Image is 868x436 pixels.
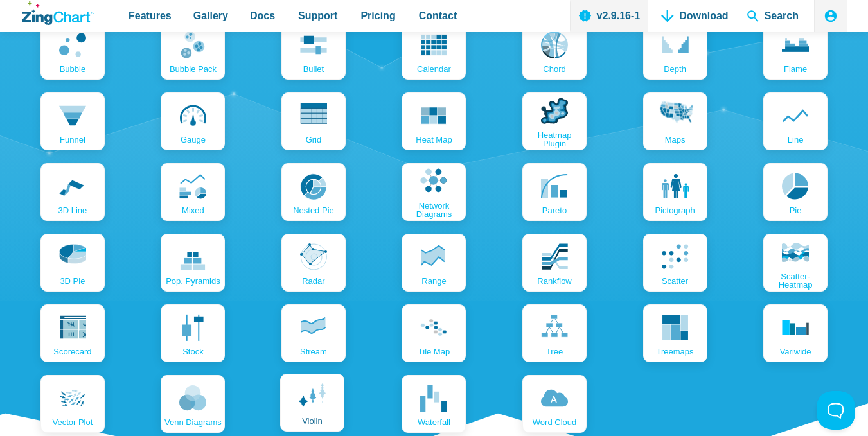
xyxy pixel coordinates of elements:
a: calendar [402,22,466,80]
span: line [788,135,804,144]
span: variwide [780,347,811,356]
span: calendar [417,65,451,73]
a: tile map [402,304,466,362]
iframe: Toggle Customer Support [817,391,855,430]
span: scatter-heatmap [766,272,824,289]
a: pictograph [643,163,707,221]
a: maps [643,92,707,150]
span: flame [784,65,807,73]
span: Support [298,7,337,24]
a: Network Diagrams [402,163,466,221]
span: Heatmap Plugin [526,131,583,148]
span: tree [546,347,563,356]
a: scorecard [40,304,105,362]
a: Heat map [402,92,466,150]
span: funnel [60,135,85,144]
span: Gallery [193,7,228,24]
span: pop. pyramids [166,277,220,285]
span: venn diagrams [164,418,222,426]
span: depth [664,65,686,73]
span: Network Diagrams [405,202,463,218]
a: bullet [281,22,346,80]
span: pareto [542,206,567,214]
span: pictograph [655,206,695,214]
a: radar [281,234,346,292]
a: range [402,234,466,292]
span: 3D pie [60,277,85,285]
a: grid [281,92,346,150]
span: Features [128,7,172,24]
a: gauge [161,92,225,150]
span: Pricing [360,7,395,24]
span: stream [300,347,327,356]
a: funnel [40,92,105,150]
span: waterfall [418,418,450,426]
a: stream [281,304,346,362]
span: chord [543,65,565,73]
a: pie [763,163,828,221]
a: treemaps [643,304,707,362]
span: pie [790,206,802,214]
span: rankflow [537,277,571,285]
span: nested pie [293,206,334,214]
span: violin [302,417,323,425]
span: Docs [250,7,275,24]
a: vector plot [40,375,105,433]
a: stock [161,304,225,362]
a: word cloud [522,375,587,433]
a: pareto [522,163,587,221]
a: mixed [161,163,225,221]
span: bubble pack [170,65,217,73]
span: maps [665,135,686,144]
span: radar [302,277,324,285]
span: stock [182,347,204,356]
a: 3D line [40,163,105,221]
a: bubble [40,22,105,80]
a: scatter-heatmap [763,234,828,292]
a: rankflow [522,234,587,292]
span: scorecard [53,347,91,356]
span: Heat map [416,135,452,144]
a: variwide [763,304,828,362]
span: vector plot [52,418,93,426]
a: 3D pie [40,234,105,292]
span: range [421,277,446,285]
a: waterfall [402,375,466,433]
a: venn diagrams [161,375,225,433]
a: scatter [643,234,707,292]
a: chord [522,22,587,80]
a: nested pie [281,163,346,221]
a: depth [643,22,707,80]
span: grid [306,135,322,144]
a: tree [522,304,587,362]
a: flame [763,22,828,80]
span: tile map [418,347,450,356]
span: 3D line [58,206,87,214]
a: bubble pack [161,22,225,80]
span: word cloud [533,418,576,426]
span: treemaps [657,347,694,356]
span: mixed [182,206,204,214]
a: Heatmap Plugin [522,92,587,150]
span: Contact [419,7,457,24]
span: bullet [303,65,324,73]
a: violin [280,374,344,432]
a: pop. pyramids [161,234,225,292]
a: ZingChart Logo. Click to return to the homepage [22,1,94,25]
span: gauge [181,135,206,144]
span: scatter [662,277,688,285]
span: bubble [60,65,85,73]
a: line [763,92,828,150]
